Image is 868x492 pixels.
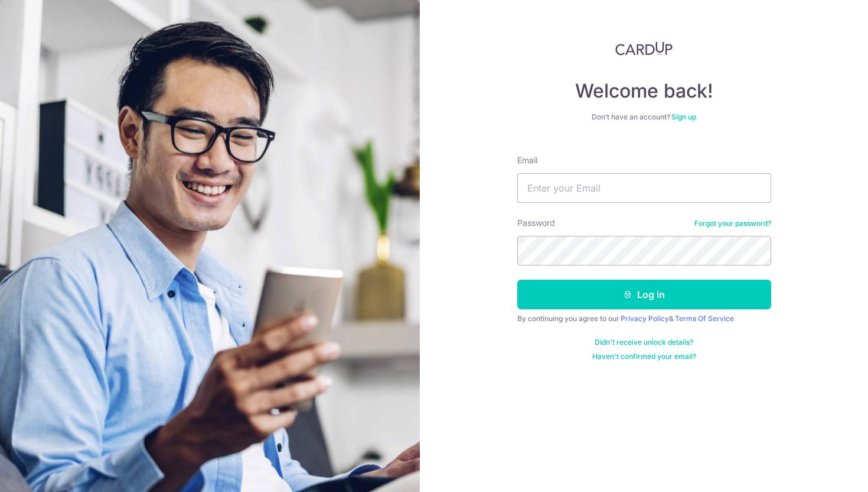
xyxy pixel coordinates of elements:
[621,314,669,323] a: Privacy Policy
[595,338,693,347] a: Didn't receive unlock details?
[517,79,771,103] h4: Welcome back!
[615,41,673,56] img: CardUp Logo
[675,314,734,323] a: Terms Of Service
[517,280,771,309] button: Log in
[517,112,771,122] div: Don’t have an account?
[517,314,771,323] div: By continuing you agree to our &
[694,219,771,228] a: Forgot your password?
[517,217,555,229] label: Password
[592,352,696,361] a: Haven't confirmed your email?
[517,154,537,166] label: Email
[517,173,771,203] input: Enter your Email
[671,112,696,121] a: Sign up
